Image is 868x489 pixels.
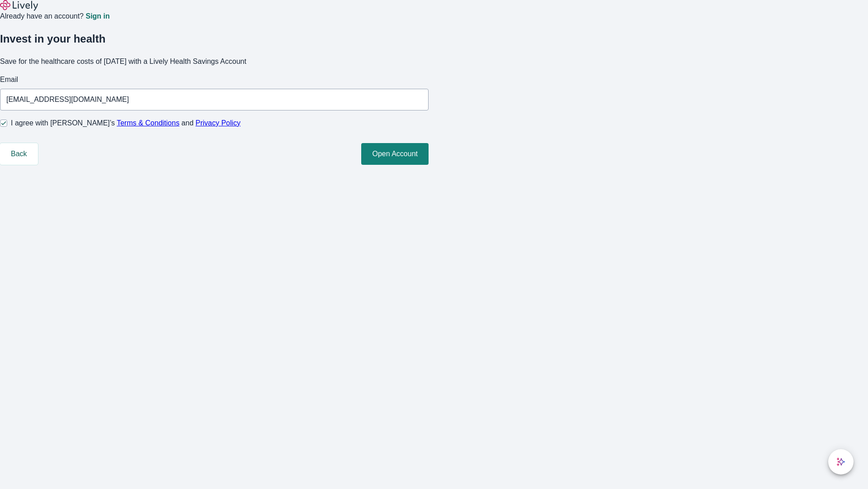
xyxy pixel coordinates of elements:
button: Open Account [361,143,429,165]
svg: Lively AI Assistant [836,457,845,466]
a: Terms & Conditions [117,119,179,127]
button: chat [828,449,854,475]
a: Sign in [85,13,109,20]
a: Privacy Policy [196,119,241,127]
span: I agree with [PERSON_NAME]’s and [11,118,241,129]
